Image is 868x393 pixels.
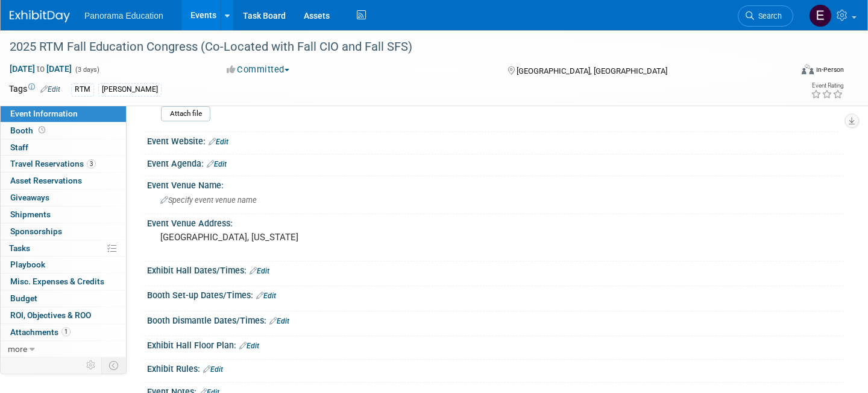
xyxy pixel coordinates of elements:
img: Format-Inperson.png [802,65,814,74]
span: (3 days) [74,66,99,74]
span: Booth [10,126,48,135]
button: Committed [222,63,294,76]
span: Attachments [10,327,71,337]
a: Search [738,5,793,27]
div: Event Rating [811,83,843,89]
span: Search [754,11,782,21]
a: Shipments [1,206,126,223]
a: ROI, Objectives & ROO [1,307,126,324]
div: Booth Set-up Dates/Times: [147,286,844,302]
span: ROI, Objectives & ROO [10,310,91,320]
span: Budget [10,293,37,303]
span: Sponsorships [10,226,62,236]
a: Edit [207,160,227,168]
a: Edit [269,317,289,325]
td: Toggle Event Tabs [102,357,127,373]
span: 3 [87,159,96,168]
span: Booth not reserved yet [36,126,48,135]
span: Asset Reservations [10,176,82,185]
a: Giveaways [1,190,126,206]
img: External Events Calendar [809,4,832,27]
a: Tasks [1,240,126,257]
pre: [GEOGRAPHIC_DATA], [US_STATE] [160,232,424,243]
span: more [8,344,27,354]
div: Event Agenda: [147,155,844,170]
a: Edit [40,85,60,94]
span: [DATE] [DATE] [9,63,72,74]
div: RTM [71,83,94,96]
span: Travel Reservations [10,159,96,168]
div: Exhibit Hall Dates/Times: [147,261,844,277]
a: Edit [250,267,269,275]
a: Edit [256,292,276,300]
div: Booth Dismantle Dates/Times: [147,312,844,327]
span: Panorama Education [84,11,163,21]
span: Shipments [10,209,51,219]
div: [PERSON_NAME] [98,83,162,96]
a: Staff [1,139,126,156]
span: [GEOGRAPHIC_DATA], [GEOGRAPHIC_DATA] [517,66,667,75]
span: to [35,64,46,74]
a: Budget [1,290,126,307]
a: Edit [239,342,259,350]
span: Misc. Expenses & Credits [10,276,104,286]
a: Playbook [1,257,126,273]
a: Misc. Expenses & Credits [1,273,126,290]
a: Edit [203,365,223,374]
a: Asset Reservations [1,173,126,189]
div: Event Venue Address: [147,214,844,229]
div: Exhibit Rules: [147,360,844,375]
a: Booth [1,123,126,139]
div: In-Person [816,65,844,74]
img: ExhibitDay [10,10,70,22]
a: Travel Reservations3 [1,156,126,172]
span: 1 [61,327,71,336]
span: Staff [10,142,28,152]
span: Giveaways [10,193,49,202]
a: Event Information [1,106,126,122]
a: Attachments1 [1,324,126,340]
a: more [1,341,126,357]
span: Event Information [10,109,78,118]
div: 2025 RTM Fall Education Congress (Co-Located with Fall CIO and Fall SFS) [5,36,773,58]
td: Tags [9,83,60,97]
td: Personalize Event Tab Strip [81,357,102,373]
div: Event Venue Name: [147,176,844,191]
span: Tasks [9,243,30,253]
a: Edit [209,138,228,146]
span: Playbook [10,260,45,269]
span: Specify event venue name [160,196,257,205]
div: Event Website: [147,132,844,148]
div: Exhibit Hall Floor Plan: [147,336,844,352]
div: Event Format [720,63,844,81]
a: Sponsorships [1,223,126,240]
